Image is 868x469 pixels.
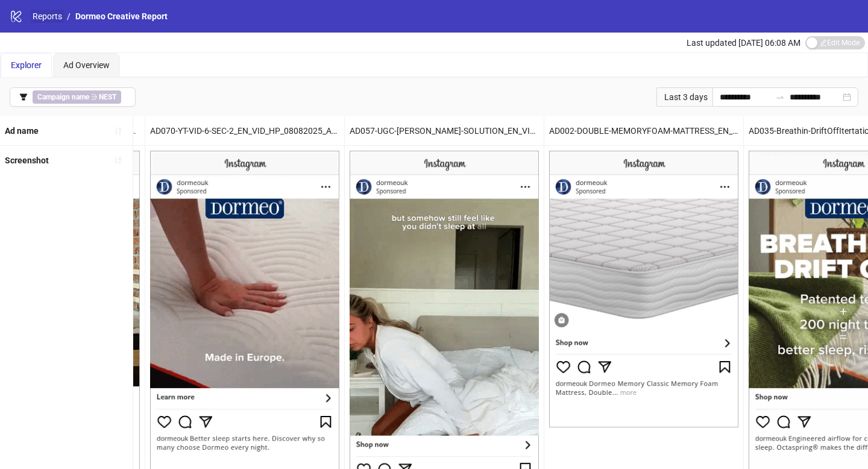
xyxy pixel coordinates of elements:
[145,116,344,145] div: AD070-YT-VID-6-SEC-2_EN_VID_HP_08082025_ALLG_CC_SC1_USP8_BRAND
[775,92,785,102] span: to
[30,10,64,23] a: Reports
[549,151,738,427] img: Screenshot 120222981603750274
[33,90,121,104] span: ∋
[63,60,110,70] span: Ad Overview
[5,156,49,165] b: Screenshot
[37,93,89,101] b: Campaign name
[19,93,28,101] span: filter
[67,10,71,23] li: /
[114,127,122,135] span: sort-ascending
[775,92,785,102] span: swap-right
[10,87,136,107] button: Campaign name ∋ NEST
[114,156,122,165] span: sort-ascending
[656,87,712,107] div: Last 3 days
[5,126,39,136] b: Ad name
[11,60,42,70] span: Explorer
[544,116,743,145] div: AD002-DOUBLE-MEMORYFOAM-MATTRESS_EN_IMG_SP_07052025_ALLG_CC_SC3_USP1_None
[75,11,168,21] span: Dormeo Creative Report
[99,93,116,101] b: NEST
[687,38,800,48] span: Last updated [DATE] 06:08 AM
[345,116,544,145] div: AD057-UGC-[PERSON_NAME]-SOLUTION_EN_VID_PP_29072025_ALLG_NSE_SC13_None_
